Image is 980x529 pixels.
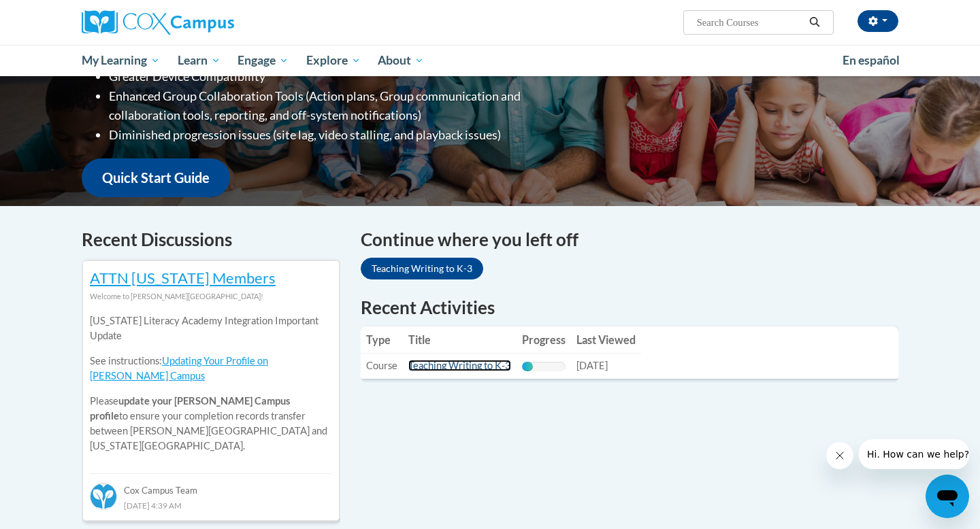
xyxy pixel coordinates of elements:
[696,14,804,31] input: Search Courses
[370,45,434,76] a: About
[90,395,290,422] b: update your [PERSON_NAME] Campus profile
[804,14,825,31] button: Search
[826,442,853,469] iframe: Close message
[857,10,898,32] button: Account Settings
[90,483,117,510] img: Cox Campus Team
[82,10,234,35] img: Cox Campus
[90,498,332,513] div: [DATE] 4:39 AM
[408,360,511,371] a: Teaching Writing to K-3
[297,45,370,76] a: Explore
[90,355,268,381] a: Updating Your Profile on [PERSON_NAME] Campus
[90,473,332,498] div: Cox Campus Team
[109,125,575,145] li: Diminished progression issues (site lag, video stalling, and playback issues)
[82,52,160,69] span: My Learning
[361,326,403,354] th: Type
[90,304,332,464] div: Please to ensure your completion records transfer between [PERSON_NAME][GEOGRAPHIC_DATA] and [US_...
[843,53,900,67] span: En español
[834,46,909,75] a: En español
[90,269,276,287] a: ATTN [US_STATE] Members
[109,67,575,86] li: Greater Device Compatibility
[238,52,289,69] span: Engage
[61,45,919,76] div: Main menu
[576,360,608,371] span: [DATE]
[109,86,575,126] li: Enhanced Group Collaboration Tools (Action plans, Group communication and collaboration tools, re...
[571,326,641,354] th: Last Viewed
[82,10,340,35] a: Cox Campus
[90,289,332,304] div: Welcome to [PERSON_NAME][GEOGRAPHIC_DATA]!
[361,295,898,320] h1: Recent Activities
[82,158,230,197] a: Quick Start Guide
[229,45,297,76] a: Engage
[403,326,517,354] th: Title
[361,226,898,253] h4: Continue where you left off
[82,226,340,253] h4: Recent Discussions
[859,439,969,469] iframe: Message from company
[361,258,483,279] a: Teaching Writing to K-3
[378,52,424,69] span: About
[366,360,397,371] span: Course
[169,45,229,76] a: Learn
[73,45,169,76] a: My Learning
[517,326,571,354] th: Progress
[522,362,533,371] div: Progress, %
[306,52,361,69] span: Explore
[926,475,969,518] iframe: Button to launch messaging window
[90,313,332,343] p: [US_STATE] Literacy Academy Integration Important Update
[90,354,332,383] p: See instructions:
[178,52,220,69] span: Learn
